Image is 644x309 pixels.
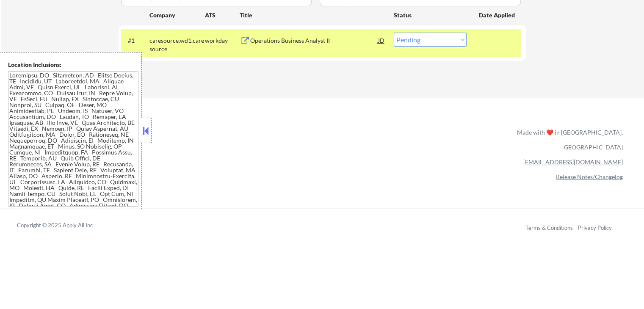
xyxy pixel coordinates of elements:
div: Operations Business Analyst II [250,36,378,45]
div: Company [149,11,205,19]
div: workday [205,36,240,45]
div: Copyright © 2025 Apply All Inc [17,221,114,230]
a: Privacy Policy [578,224,612,231]
div: caresource.wd1.caresource [149,36,205,53]
a: Refer & earn free applications 👯‍♀️ [17,137,340,146]
div: #1 [128,36,143,45]
div: Title [240,11,386,19]
a: Terms & Conditions [525,224,573,231]
div: Date Applied [479,11,516,19]
div: Status [394,7,467,22]
div: JD [377,33,386,48]
a: Release Notes/Changelog [556,173,623,180]
div: Location Inclusions: [8,61,138,69]
div: Made with ❤️ in [GEOGRAPHIC_DATA], [GEOGRAPHIC_DATA] [514,125,623,154]
div: ATS [205,11,240,19]
a: [EMAIL_ADDRESS][DOMAIN_NAME] [523,158,623,166]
